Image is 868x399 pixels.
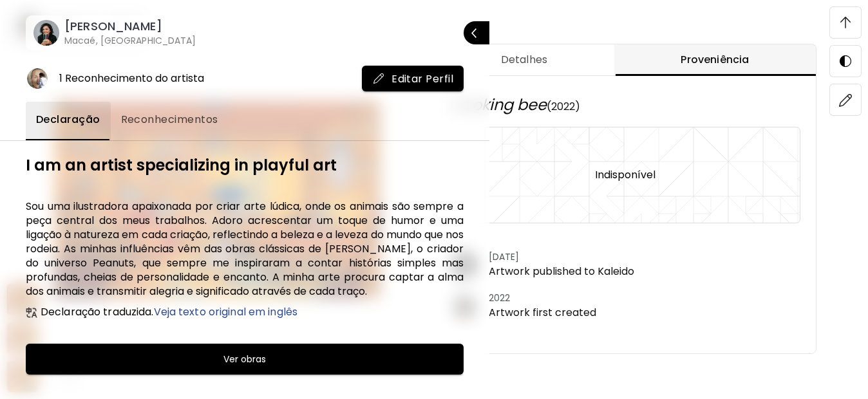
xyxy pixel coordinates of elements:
[121,112,218,127] span: Reconhecimentos
[64,19,196,34] h6: [PERSON_NAME]
[154,304,297,319] span: Veja texto original em inglês
[41,306,297,318] h6: Declaração traduzida.
[36,112,100,127] span: Declaração
[59,71,204,86] div: 1 Reconhecimento do artista
[26,344,464,375] button: Ver obras
[26,156,464,174] h6: I am an artist specializing in playful art
[26,199,464,299] h6: Sou uma ilustradora apaixonada por criar arte lúdica, onde os animais são sempre a peça central d...
[362,66,464,91] button: mailEditar Perfil
[64,34,196,47] h6: Macaé, [GEOGRAPHIC_DATA]
[372,72,453,86] span: Editar Perfil
[372,72,385,85] img: mail
[223,351,266,367] h6: Ver obras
